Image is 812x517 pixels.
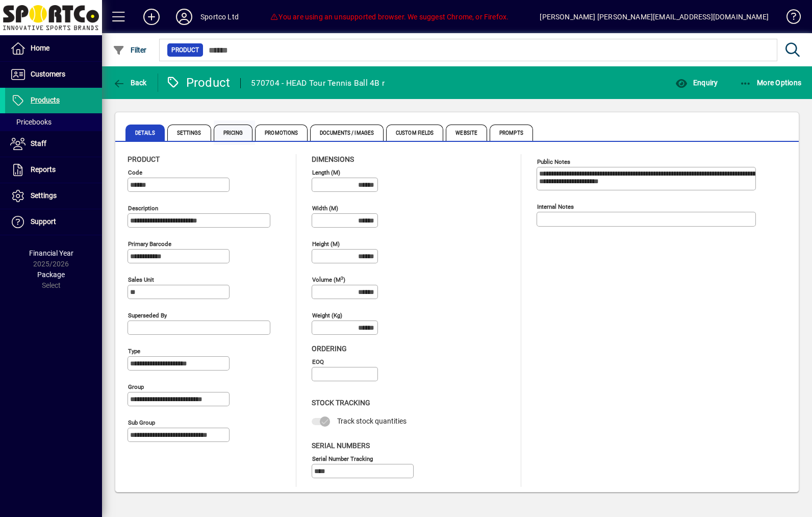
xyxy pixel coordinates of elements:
span: Back [113,79,147,87]
span: Product [128,155,160,163]
a: Staff [5,131,102,157]
button: More Options [737,73,804,92]
span: Filter [113,46,147,54]
span: Track stock quantities [337,417,407,425]
mat-label: Group [128,383,144,390]
button: Add [135,8,168,26]
a: Settings [5,183,102,209]
span: Product [171,45,199,55]
span: Prompts [490,125,533,141]
mat-label: Sales unit [128,276,154,283]
span: Documents / Images [310,125,384,141]
mat-label: Width (m) [312,205,338,212]
mat-label: Internal Notes [537,203,574,210]
mat-label: Description [128,205,158,212]
div: 570704 - HEAD Tour Tennis Ball 4B r [251,75,385,91]
mat-label: Height (m) [312,240,340,248]
span: Serial Numbers [312,441,370,450]
a: Reports [5,157,102,183]
span: Financial Year [29,249,73,257]
div: [PERSON_NAME] [PERSON_NAME][EMAIL_ADDRESS][DOMAIN_NAME] [540,9,769,25]
span: Settings [31,191,57,200]
mat-label: Serial Number tracking [312,455,373,462]
mat-label: Sub group [128,419,155,426]
span: You are using an unsupported browser. We suggest Chrome, or Firefox. [270,13,509,21]
span: Customers [31,70,65,78]
span: Promotions [255,125,308,141]
a: Pricebooks [5,113,102,131]
mat-label: Superseded by [128,312,167,319]
mat-label: Code [128,169,142,176]
sup: 3 [341,275,343,280]
span: Reports [31,165,56,174]
button: Filter [110,41,149,59]
span: Website [446,125,487,141]
span: Custom Fields [386,125,443,141]
mat-label: Primary barcode [128,240,171,248]
a: Knowledge Base [779,2,799,35]
span: Pricebooks [10,118,52,126]
mat-label: Public Notes [537,158,570,165]
span: Ordering [312,344,347,353]
span: Products [31,96,60,104]
button: Profile [168,8,200,26]
span: Dimensions [312,155,354,163]
span: Settings [167,125,211,141]
a: Home [5,36,102,61]
span: Support [31,217,56,226]
button: Enquiry [673,73,720,92]
div: Sportco Ltd [200,9,239,25]
mat-label: Weight (Kg) [312,312,342,319]
span: Pricing [214,125,253,141]
span: Staff [31,139,46,147]
span: More Options [740,79,802,87]
button: Back [110,73,149,92]
span: Home [31,44,49,52]
a: Support [5,209,102,235]
app-page-header-button: Back [102,73,158,92]
span: Package [37,270,65,279]
a: Customers [5,62,102,87]
span: Enquiry [675,79,718,87]
mat-label: Length (m) [312,169,340,176]
mat-label: Type [128,348,140,355]
span: Stock Tracking [312,399,370,407]
mat-label: EOQ [312,358,324,365]
div: Product [166,75,231,91]
mat-label: Volume (m ) [312,276,345,283]
span: Details [125,125,165,141]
